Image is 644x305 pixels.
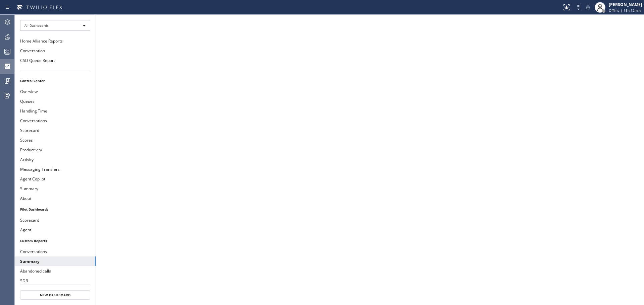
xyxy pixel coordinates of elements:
button: About [15,194,96,203]
button: Summary [15,256,96,266]
button: Mute [583,3,593,12]
button: Productivity [15,145,96,155]
button: SDB [15,276,96,286]
div: [PERSON_NAME] [609,2,642,7]
span: Offline | 15h 12min [609,8,641,13]
button: Abandoned calls [15,266,96,276]
button: Queues [15,96,96,106]
button: Scores [15,135,96,145]
button: Scorecard [15,126,96,135]
button: Home Alliance Reports [15,36,96,46]
button: Activity [15,155,96,164]
button: Handling Time [15,106,96,116]
iframe: dashboard_b794bedd1109 [96,15,644,305]
li: Custom Reports [15,236,96,245]
button: Overview [15,87,96,96]
button: Conversations [15,247,96,256]
button: New Dashboard [20,290,90,300]
button: Agent [15,225,96,235]
li: Pilot Dashboards [15,205,96,214]
button: Summary [15,184,96,194]
button: CSD Queue Report [15,56,96,65]
button: Messaging Transfers [15,164,96,174]
li: Control Center [15,76,96,85]
div: All Dashboards [20,20,90,31]
button: Scorecard [15,215,96,225]
button: Conversations [15,116,96,126]
button: Conversation [15,46,96,56]
button: Agent Copilot [15,174,96,184]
